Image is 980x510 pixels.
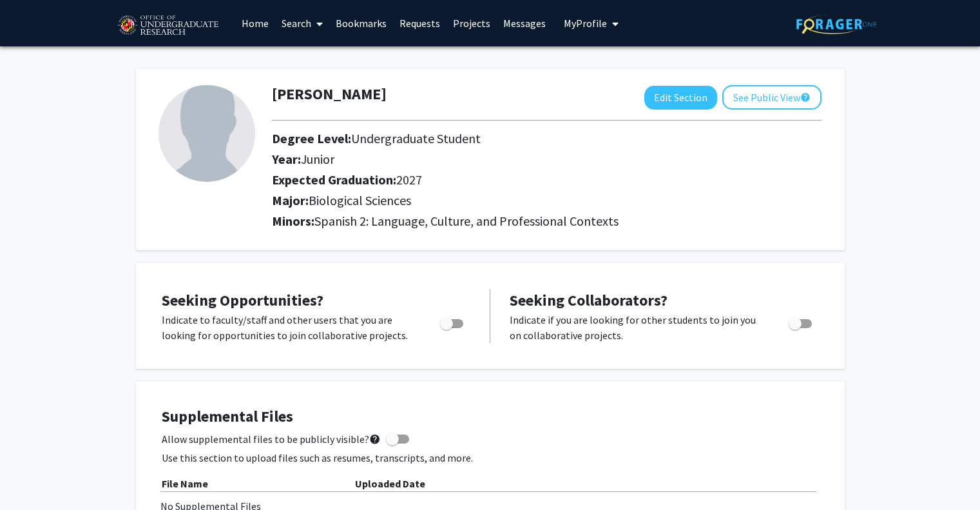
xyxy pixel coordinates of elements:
span: Undergraduate Student [351,130,481,146]
a: Bookmarks [329,1,393,46]
img: Profile Picture [159,85,255,182]
h1: [PERSON_NAME] [272,85,387,104]
h2: Minors: [272,213,821,229]
span: Allow supplemental files to be publicly visible? [162,431,381,447]
a: Messages [497,1,552,46]
span: My Profile [564,17,607,30]
h4: Supplemental Files [162,407,819,426]
p: Use this section to upload files such as resumes, transcripts, and more. [162,450,819,466]
p: Indicate to faculty/staff and other users that you are looking for opportunities to join collabor... [162,312,416,343]
mat-icon: help [369,431,381,447]
span: 2027 [396,172,422,188]
a: Projects [447,1,497,46]
h2: Expected Graduation: [272,172,732,188]
button: Edit Section [644,86,717,110]
a: Requests [393,1,447,46]
span: Spanish 2: Language, Culture, and Professional Contexts [314,213,619,229]
iframe: Chat [10,452,55,500]
a: Home [235,1,275,46]
span: Biological Sciences [309,192,411,208]
mat-icon: help [800,90,811,105]
button: See Public View [722,85,821,110]
a: Search [275,1,329,46]
h2: Degree Level: [272,131,732,146]
span: Seeking Collaborators? [510,290,668,310]
b: File Name [162,477,208,490]
img: ForagerOne Logo [796,14,877,34]
img: University of Maryland Logo [113,10,222,42]
h2: Year: [272,152,732,167]
span: Junior [301,151,334,167]
span: Seeking Opportunities? [162,290,323,310]
h2: Major: [272,193,821,208]
p: Indicate if you are looking for other students to join you on collaborative projects. [510,312,764,343]
b: Uploaded Date [355,477,425,490]
div: Toggle [783,312,819,331]
div: Toggle [435,312,470,331]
